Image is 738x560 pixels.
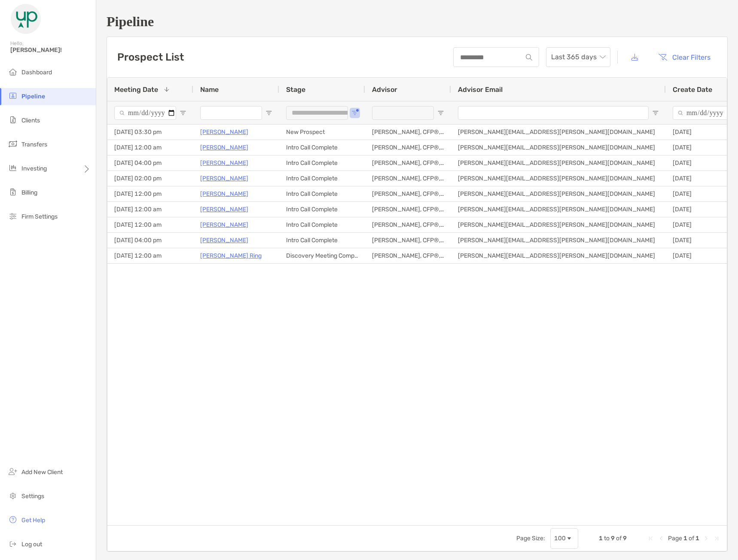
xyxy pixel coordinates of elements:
div: [DATE] 04:00 pm [107,233,193,248]
p: [PERSON_NAME] Ring [200,250,262,261]
div: [DATE] 12:00 am [107,140,193,155]
img: input icon [526,54,532,61]
span: 9 [611,535,615,542]
img: investing icon [8,163,18,173]
button: Clear Filters [652,48,717,67]
div: [DATE] 12:00 am [107,202,193,217]
span: Clients [21,117,40,124]
a: [PERSON_NAME] [200,189,248,199]
div: [PERSON_NAME], CFP®, MSF [365,171,451,186]
span: Firm Settings [21,213,58,220]
a: [PERSON_NAME] [200,127,248,137]
div: [PERSON_NAME][EMAIL_ADDRESS][PERSON_NAME][DOMAIN_NAME] [451,125,666,140]
input: Name Filter Input [200,106,262,120]
div: [PERSON_NAME][EMAIL_ADDRESS][PERSON_NAME][DOMAIN_NAME] [451,155,666,170]
div: Intro Call Complete [279,140,365,155]
span: Get Help [21,517,45,524]
div: Intro Call Complete [279,171,365,186]
div: Last Page [713,535,720,542]
span: Billing [21,189,37,196]
span: Add New Client [21,469,63,476]
div: Intro Call Complete [279,217,365,232]
span: [PERSON_NAME]! [10,46,91,54]
span: Advisor [372,85,397,94]
span: Advisor Email [458,85,503,94]
div: First Page [647,535,654,542]
div: [DATE] 04:00 pm [107,155,193,170]
div: [PERSON_NAME], CFP®, MSF [365,186,451,201]
img: get-help icon [8,514,18,525]
div: Page Size [550,528,578,549]
a: [PERSON_NAME] [200,219,248,230]
div: [PERSON_NAME][EMAIL_ADDRESS][PERSON_NAME][DOMAIN_NAME] [451,217,666,232]
img: firm-settings icon [8,211,18,221]
span: of [689,535,694,542]
img: dashboard icon [8,67,18,77]
h3: Prospect List [117,51,184,63]
span: 1 [695,535,699,542]
span: Stage [286,85,305,94]
div: [PERSON_NAME][EMAIL_ADDRESS][PERSON_NAME][DOMAIN_NAME] [451,140,666,155]
span: Dashboard [21,69,52,76]
span: Name [200,85,219,94]
div: [DATE] 12:00 am [107,217,193,232]
span: 1 [599,535,603,542]
div: [PERSON_NAME], CFP®, MSF [365,202,451,217]
div: Intro Call Complete [279,186,365,201]
button: Open Filter Menu [265,110,272,116]
div: New Prospect [279,125,365,140]
span: Last 365 days [551,48,605,67]
div: [PERSON_NAME], CFP®, MSF [365,155,451,170]
div: [PERSON_NAME], CFP®, MSF [365,140,451,155]
img: billing icon [8,187,18,197]
img: Zoe Logo [10,3,41,34]
a: [PERSON_NAME] [200,142,248,153]
div: [DATE] 03:30 pm [107,125,193,140]
img: add_new_client icon [8,466,18,477]
span: of [616,535,622,542]
div: 100 [554,535,566,542]
img: pipeline icon [8,91,18,101]
button: Open Filter Menu [351,110,358,116]
span: Log out [21,541,42,548]
button: Open Filter Menu [437,110,444,116]
div: Intro Call Complete [279,202,365,217]
input: Meeting Date Filter Input [114,106,176,120]
div: [DATE] 12:00 am [107,248,193,263]
img: clients icon [8,115,18,125]
div: Intro Call Complete [279,155,365,170]
div: Intro Call Complete [279,233,365,248]
span: Investing [21,165,47,172]
img: logout icon [8,539,18,549]
button: Open Filter Menu [652,110,659,116]
span: Transfers [21,141,47,148]
span: Pipeline [21,93,45,100]
a: [PERSON_NAME] [200,235,248,246]
div: [PERSON_NAME][EMAIL_ADDRESS][PERSON_NAME][DOMAIN_NAME] [451,233,666,248]
div: Page Size: [516,535,545,542]
div: [PERSON_NAME], CFP®, MSF [365,125,451,140]
div: [DATE] 12:00 pm [107,186,193,201]
div: [PERSON_NAME], CFP®, MSF [365,233,451,248]
a: [PERSON_NAME] [200,158,248,168]
span: Create Date [673,85,712,94]
span: Settings [21,493,44,500]
a: [PERSON_NAME] [200,173,248,184]
div: [PERSON_NAME][EMAIL_ADDRESS][PERSON_NAME][DOMAIN_NAME] [451,171,666,186]
h1: Pipeline [107,14,728,30]
div: [PERSON_NAME][EMAIL_ADDRESS][PERSON_NAME][DOMAIN_NAME] [451,202,666,217]
span: Page [668,535,682,542]
div: [PERSON_NAME][EMAIL_ADDRESS][PERSON_NAME][DOMAIN_NAME] [451,248,666,263]
img: transfers icon [8,139,18,149]
span: Meeting Date [114,85,158,94]
span: 9 [623,535,627,542]
a: [PERSON_NAME] [200,204,248,215]
div: [PERSON_NAME], CFP®, MSF [365,217,451,232]
div: Next Page [703,535,710,542]
img: settings icon [8,490,18,501]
